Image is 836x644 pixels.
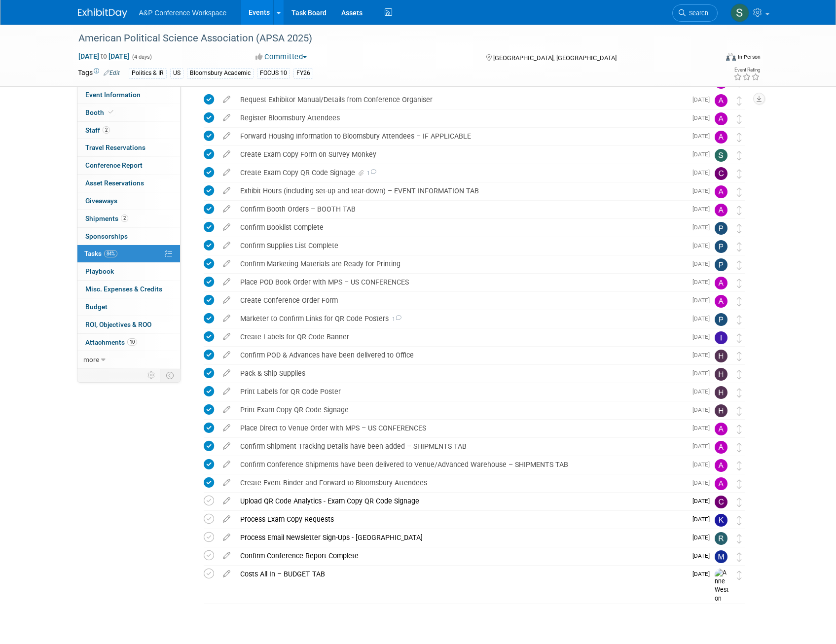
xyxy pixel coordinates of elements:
i: Move task [737,96,742,106]
img: Hannah Siegel [715,404,727,417]
span: 10 [127,338,137,346]
i: Move task [737,297,742,306]
div: Forward Housing Information to Bloomsbury Attendees – IF APPLICABLE [235,128,687,144]
span: 1 [365,170,376,177]
i: Move task [737,516,742,525]
i: Move task [737,224,742,233]
div: Confirm POD & Advances have been delivered to Office [235,347,687,363]
span: [DATE] [692,479,715,486]
img: Amanda Oney [715,94,727,107]
div: Confirm Shipment Tracking Details have been added – SHIPMENTS TAB [235,438,687,455]
span: Asset Reservations [85,179,144,187]
img: Amanda Oney [715,112,727,125]
i: Move task [737,388,742,397]
i: Move task [737,443,742,452]
span: more [83,356,99,363]
a: Misc. Expenses & Credits [77,281,180,298]
div: In-Person [737,53,761,61]
a: Asset Reservations [77,175,180,192]
span: [DATE] [692,133,715,140]
i: Move task [737,571,742,580]
img: Paige Papandrea [715,222,727,235]
i: Booth reservation complete [109,109,113,115]
span: (4 days) [131,54,152,60]
img: Samantha Klein [730,3,749,22]
span: Tasks [84,250,117,257]
a: edit [218,296,235,305]
a: edit [218,150,235,159]
div: Confirm Conference Shipments have been delivered to Venue/Advanced Warehouse – SHIPMENTS TAB [235,456,687,473]
span: 2 [103,126,110,134]
div: FY26 [293,68,313,78]
a: edit [218,186,235,195]
span: [DATE] [692,388,715,395]
img: Hannah Siegel [715,386,727,399]
span: Conference Report [85,161,143,169]
div: Create Exam Copy QR Code Signage [235,164,687,181]
i: Move task [737,114,742,124]
div: Politics & IR [129,68,167,78]
a: edit [218,223,235,232]
span: A&P Conference Workspace [139,9,227,17]
span: [DATE] [692,516,715,523]
a: edit [218,132,235,141]
img: Format-Inperson.png [726,53,736,61]
a: Booth [77,104,180,121]
img: Ira Sumarno [715,331,727,344]
span: [DATE] [692,571,715,577]
i: Move task [737,206,742,215]
div: FOCUS 10 [257,68,290,78]
span: [DATE] [692,206,715,213]
span: Giveaways [85,197,117,205]
span: Event Information [85,91,141,99]
button: Committed [252,52,311,62]
a: Shipments2 [77,210,180,227]
a: Budget [77,298,180,316]
a: Event Information [77,86,180,104]
img: Hannah Siegel [715,350,727,362]
a: edit [218,241,235,250]
a: edit [218,497,235,505]
div: Place Direct to Venue Order with MPS – US CONFERENCES [235,420,687,436]
span: Misc. Expenses & Credits [85,285,162,293]
img: Christine Ritchlin [715,167,727,180]
div: Process Exam Copy Requests [235,511,687,528]
a: Travel Reservations [77,139,180,156]
a: edit [218,405,235,414]
i: Move task [737,187,742,197]
div: Confirm Supplies List Complete [235,237,687,254]
i: Move task [737,315,742,324]
span: [DATE] [692,443,715,450]
div: Confirm Marketing Materials are Ready for Printing [235,255,687,272]
span: [DATE] [692,169,715,176]
span: [DATE] [692,224,715,231]
img: Amanda Oney [715,477,727,490]
span: Shipments [85,215,128,222]
td: Toggle Event Tabs [160,369,180,382]
img: Kate Hunneyball [715,514,727,527]
span: [DATE] [692,498,715,504]
i: Move task [737,406,742,416]
div: Create Conference Order Form [235,292,687,309]
a: edit [218,205,235,214]
span: [DATE] [692,315,715,322]
span: Search [686,9,708,17]
img: Amanda Oney [715,295,727,308]
i: Move task [737,242,742,251]
a: edit [218,424,235,432]
span: Budget [85,303,108,311]
a: edit [218,314,235,323]
img: Amanda Oney [715,204,727,216]
span: [DATE] [692,333,715,340]
i: Move task [737,279,742,288]
img: Amanda Oney [715,459,727,472]
div: Create Exam Copy Form on Survey Monkey [235,146,687,163]
a: edit [218,442,235,451]
img: Paige Papandrea [715,240,727,253]
span: [DATE] [692,96,715,103]
a: edit [218,515,235,524]
a: edit [218,369,235,378]
span: 2 [121,215,128,222]
span: [DATE] [692,370,715,377]
img: Samantha Klein [715,149,727,162]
